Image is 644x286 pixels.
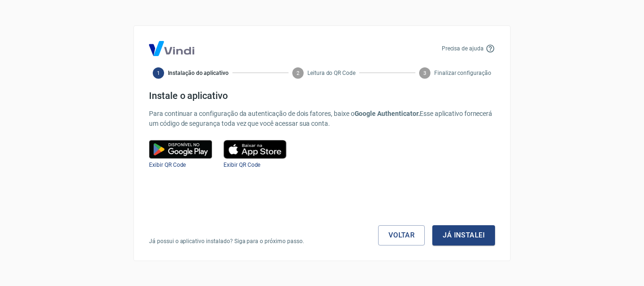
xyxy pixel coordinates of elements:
[157,70,160,76] text: 1
[149,109,495,129] p: Para continuar a configuração da autenticação de dois fatores, baixe o Esse aplicativo fornecerá ...
[149,140,212,159] img: google play
[434,69,491,77] span: Finalizar configuração
[149,90,495,101] h4: Instale o aplicativo
[442,44,484,53] p: Precisa de ajuda
[297,70,299,76] text: 2
[307,69,355,77] span: Leitura do QR Code
[378,225,425,245] a: Voltar
[149,41,194,56] img: Logo Vind
[432,225,495,245] button: Já instalei
[223,140,287,159] img: play
[168,69,229,77] span: Instalação do aplicativo
[423,70,426,76] text: 3
[355,110,420,117] b: Google Authenticator.
[223,162,260,168] a: Exibir QR Code
[149,162,186,168] a: Exibir QR Code
[149,237,304,245] p: Já possui o aplicativo instalado? Siga para o próximo passo.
